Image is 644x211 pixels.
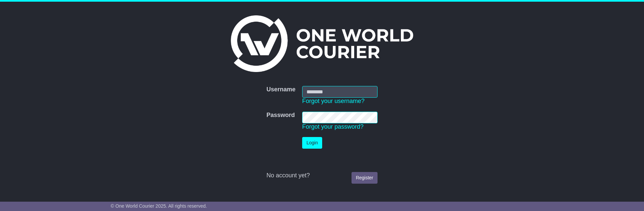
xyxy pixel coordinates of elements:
[266,86,295,93] label: Username
[266,112,295,119] label: Password
[302,98,365,104] a: Forgot your username?
[266,172,378,179] div: No account yet?
[111,203,207,209] span: © One World Courier 2025. All rights reserved.
[352,172,378,184] a: Register
[302,137,322,149] button: Login
[231,15,413,72] img: One World
[302,123,364,130] a: Forgot your password?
